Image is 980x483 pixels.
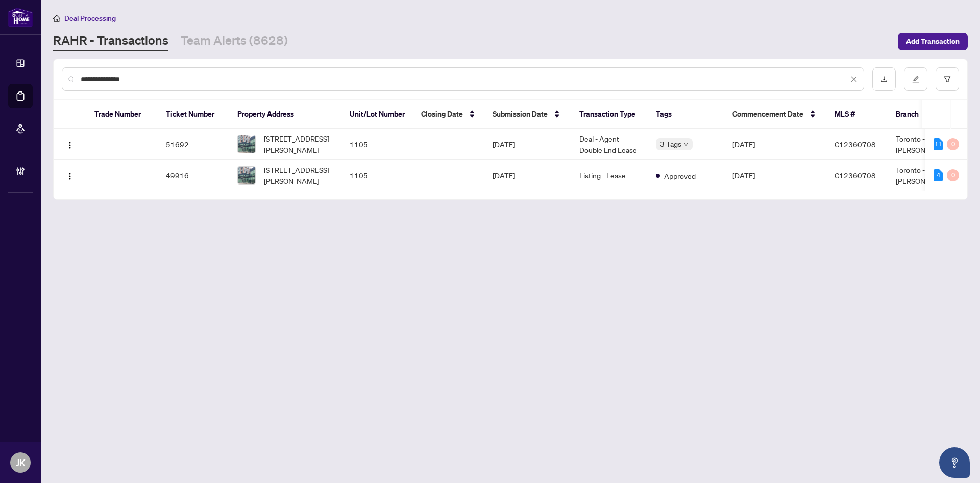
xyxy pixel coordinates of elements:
span: close [850,76,857,83]
td: 1105 [341,160,413,191]
div: 0 [947,169,959,181]
td: [DATE] [484,129,571,160]
td: Toronto - [PERSON_NAME] [888,129,964,160]
span: Approved [664,170,696,181]
span: Commencement Date [732,108,803,120]
td: - [413,160,484,191]
a: RAHR - Transactions [53,32,168,51]
span: [STREET_ADDRESS][PERSON_NAME] [264,164,333,187]
th: Ticket Number [158,100,229,129]
th: Trade Number [86,100,158,129]
td: Deal - Agent Double End Lease [571,129,648,160]
td: - [413,129,484,160]
th: Closing Date [413,100,484,129]
button: Add Transaction [898,33,968,50]
img: Logo [66,141,74,149]
td: Listing - Lease [571,160,648,191]
td: [DATE] [724,129,826,160]
td: - [86,160,158,191]
span: Closing Date [421,108,463,120]
span: download [880,76,888,83]
span: 3 Tags [660,138,681,150]
span: C12360708 [835,171,876,180]
th: MLS # [826,100,888,129]
div: 4 [934,169,943,181]
th: Property Address [229,100,341,129]
span: down [683,142,689,147]
td: [DATE] [724,160,826,191]
button: Logo [62,167,78,183]
th: Submission Date [484,100,571,129]
button: edit [904,67,927,91]
th: Commencement Date [724,100,826,129]
th: Unit/Lot Number [341,100,413,129]
button: Open asap [939,447,970,478]
td: 1105 [341,129,413,160]
td: [DATE] [484,160,571,191]
span: edit [912,76,919,83]
span: [STREET_ADDRESS][PERSON_NAME] [264,133,333,155]
img: thumbnail-img [238,167,255,184]
span: C12360708 [835,140,876,149]
td: - [86,129,158,160]
span: filter [944,76,951,83]
th: Transaction Type [571,100,648,129]
th: Tags [648,100,724,129]
td: 51692 [158,129,229,160]
img: Logo [66,172,74,180]
button: Logo [62,136,78,152]
td: Toronto - [PERSON_NAME] [888,160,964,191]
span: Deal Processing [64,14,116,23]
span: home [53,15,60,22]
span: Submission Date [493,108,548,120]
button: download [872,67,896,91]
th: Branch [888,100,964,129]
a: Team Alerts (8628) [181,32,288,51]
span: Add Transaction [906,33,960,50]
td: 49916 [158,160,229,191]
img: logo [8,8,33,27]
button: filter [936,67,959,91]
span: JK [16,455,26,470]
img: thumbnail-img [238,135,255,153]
div: 0 [947,138,959,150]
div: 11 [934,138,943,150]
